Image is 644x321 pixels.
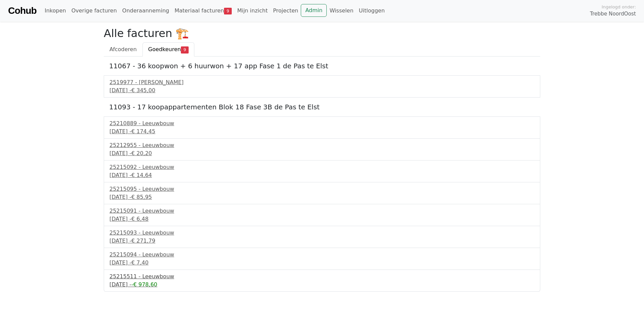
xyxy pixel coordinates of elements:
a: 25215092 - Leeuwbouw[DATE] -€ 14,64 [109,163,535,179]
a: Overige facturen [69,4,120,17]
div: 25210889 - Leeuwbouw [109,119,535,128]
a: Admin [301,4,327,17]
span: 9 [224,8,232,14]
a: Inkopen [42,4,68,17]
a: 25215093 - Leeuwbouw[DATE] -€ 271,79 [109,229,535,245]
a: Onderaanneming [120,4,172,17]
span: Goedkeuren [148,46,181,52]
a: 25215095 - Leeuwbouw[DATE] -€ 85,95 [109,185,535,201]
div: [DATE] - [109,215,535,223]
div: [DATE] - [109,128,535,136]
span: € 345,00 [131,87,155,94]
div: [DATE] - [109,149,535,157]
span: Afcoderen [109,46,137,52]
span: € 20,20 [131,150,152,156]
span: 9 [181,46,189,53]
a: Uitloggen [356,4,387,17]
span: € 174,45 [131,128,155,135]
a: 25212955 - Leeuwbouw[DATE] -€ 20,20 [109,141,535,157]
a: 25215091 - Leeuwbouw[DATE] -€ 6,48 [109,207,535,223]
h2: Alle facturen 🏗️ [104,27,540,40]
span: Trebbe NoordOost [590,10,636,18]
a: Cohub [8,3,36,19]
div: 2519977 - [PERSON_NAME] [109,78,535,86]
div: 25215091 - Leeuwbouw [109,207,535,215]
a: 25215094 - Leeuwbouw[DATE] -€ 7,40 [109,251,535,267]
a: 25215511 - Leeuwbouw[DATE] --€ 978,60 [109,273,535,289]
span: € 6,48 [131,216,149,222]
a: Goedkeuren9 [142,42,194,57]
a: 25210889 - Leeuwbouw[DATE] -€ 174,45 [109,119,535,136]
span: € 7,40 [131,259,149,266]
a: Projecten [270,4,301,17]
div: [DATE] - [109,86,535,95]
a: Afcoderen [104,42,142,57]
a: Wisselen [327,4,356,17]
span: Ingelogd onder: [602,4,636,10]
div: [DATE] - [109,259,535,267]
span: € 85,95 [131,194,152,200]
div: 25215094 - Leeuwbouw [109,251,535,259]
div: [DATE] - [109,171,535,179]
div: 25215092 - Leeuwbouw [109,163,535,171]
div: 25215511 - Leeuwbouw [109,273,535,281]
span: € 271,79 [131,238,155,244]
span: € 14,64 [131,172,152,178]
div: 25215093 - Leeuwbouw [109,229,535,237]
div: [DATE] - [109,281,535,289]
a: Materiaal facturen9 [172,4,234,17]
div: [DATE] - [109,193,535,201]
div: [DATE] - [109,237,535,245]
span: -€ 978,60 [131,281,157,288]
div: 25215095 - Leeuwbouw [109,185,535,193]
h5: 11093 - 17 koopappartementen Blok 18 Fase 3B de Pas te Elst [109,103,535,111]
h5: 11067 - 36 koopwon + 6 huurwon + 17 app Fase 1 de Pas te Elst [109,62,535,70]
a: Mijn inzicht [234,4,270,17]
div: 25212955 - Leeuwbouw [109,141,535,149]
a: 2519977 - [PERSON_NAME][DATE] -€ 345,00 [109,78,535,95]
